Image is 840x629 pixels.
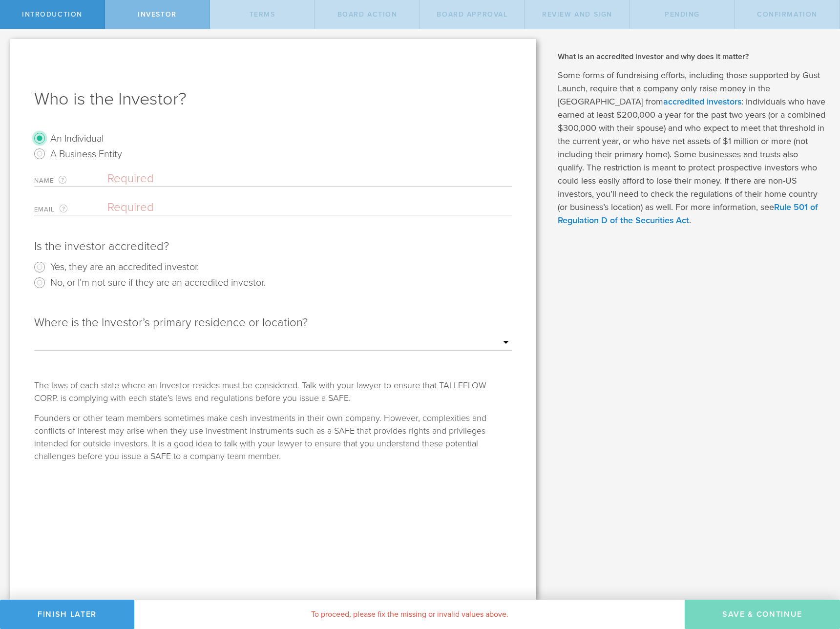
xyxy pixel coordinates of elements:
label: Name [34,175,107,186]
p: Some forms of fundraising efforts, including those supported by Gust Launch, require that a compa... [558,69,825,227]
label: No, or I’m not sure if they are an accredited investor. [50,275,265,289]
span: terms [250,10,275,19]
span: Board Action [337,10,398,19]
span: Board Approval [437,10,507,19]
div: The laws of each state where an Investor resides must be considered. Talk with your lawyer to ens... [34,379,512,404]
span: Review and Sign [542,10,612,19]
radio: No, or I’m not sure if they are an accredited investor. [34,275,512,291]
h2: What is an accredited investor and why does it matter? [558,51,825,62]
label: A Business Entity [50,147,122,161]
a: accredited investors [663,96,741,107]
span: Confirmation [757,10,818,19]
input: Required [107,171,512,186]
div: Is the investor accredited? [34,239,512,254]
div: Where is the Investor’s primary residence or location? [34,315,512,331]
label: Email [34,204,107,215]
span: Investor [138,10,177,19]
div: Founders or other team members sometimes make cash investments in their own company. However, com... [34,412,512,462]
div: To proceed, please fix the missing or invalid values above. [134,600,685,629]
label: Yes, they are an accredited investor. [50,259,199,273]
a: Rule 501 of Regulation D of the Securities Act [558,202,818,226]
input: Required [107,200,507,215]
h1: Who is the Investor? [34,87,512,111]
span: Introduction [22,10,83,19]
label: An Individual [50,131,104,145]
span: Pending [665,10,700,19]
button: Save & Continue [685,600,840,629]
